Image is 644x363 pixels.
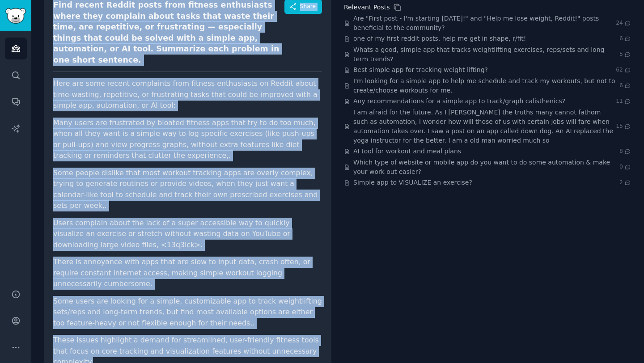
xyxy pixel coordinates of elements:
span: 6 [619,82,631,90]
span: Share [300,3,316,11]
a: Which type of website or mobile app do you want to do some automation & make your work out easier? [353,158,619,177]
a: I am afraid for the future. As I [PERSON_NAME] the truths many cannot fathom such as automation, ... [353,108,616,145]
a: Any recommendations for a simple app to track/graph calisthenics? [353,97,565,106]
li: Many users are frustrated by bloated fitness apps that try to do too much, when all they want is ... [53,118,322,161]
span: 11 [616,97,631,106]
a: Whats a good, simple app that tracks weightlifting exercises, reps/sets and long term trends? [353,45,619,64]
span: 2 [619,179,631,187]
a: AI tool for workout and meal plans [353,147,461,156]
p: Here are some recent complaints from fitness enthusiasts on Reddit about time-wasting, repetitive... [53,78,322,111]
span: 15 [616,122,631,131]
a: one of my first reddit posts, help me get in shape, r/fit! [353,34,526,43]
li: Some users are looking for a simple, customizable app to track weightlifting sets/reps and long-t... [53,296,322,329]
li: Users complain about the lack of a super accessible way to quickly visualize an exercise or stret... [53,218,322,251]
img: GummySearch logo [5,8,26,24]
li: Some people dislike that most workout tracking apps are overly complex, trying to generate routin... [53,168,322,211]
span: 8 [619,148,631,156]
a: Are "First post - I'm starting [DATE]!" and "Help me lose weight, Reddit!" posts beneficial to th... [353,14,616,33]
a: Best simple app for tracking weight lifting? [353,65,488,75]
span: 0 [619,163,631,171]
li: There is annoyance with apps that are slow to input data, crash often, or require constant intern... [53,257,322,290]
span: 6 [619,35,631,43]
a: Simple app to VISUALIZE an exercise? [353,178,472,187]
span: 24 [616,19,631,27]
a: I'm looking for a simple app to help me schedule and track my workouts, but not to create/choose ... [353,76,619,95]
span: 5 [619,51,631,59]
div: Relevant Posts [344,3,390,12]
span: 62 [616,66,631,74]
